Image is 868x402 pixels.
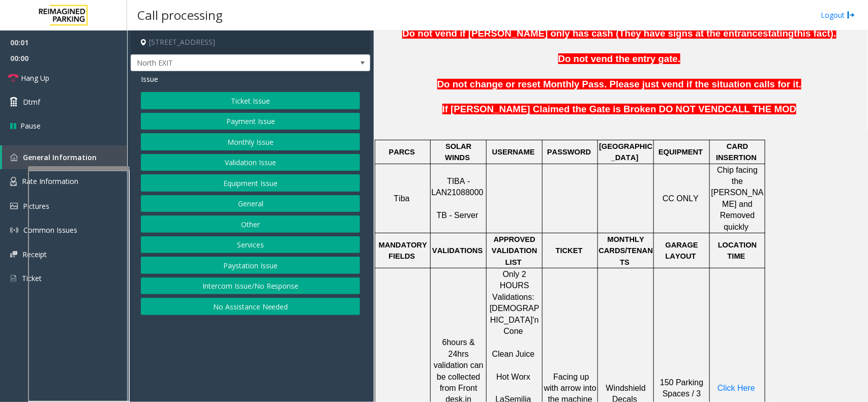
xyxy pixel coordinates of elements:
h4: [STREET_ADDRESS] [131,30,370,54]
span: Rate Information [22,176,78,186]
button: No Assistance Needed [141,298,360,315]
button: Equipment Issue [141,174,360,192]
span: APPROVED VALIDATION LIST [492,235,537,266]
span: North EXIT [131,55,322,71]
img: 'icon' [10,226,18,234]
span: Receipt [22,250,47,259]
span: TB - Server [437,211,478,220]
span: CARD INSERTION [716,142,757,162]
span: ). [830,28,836,39]
h3: Call processing [132,3,228,27]
span: this fact [794,28,831,39]
span: MANDATORY FIELDS [379,241,427,260]
span: PARCS [389,148,415,156]
span: MONTHLY CARDS/TENANTS [598,235,653,266]
span: If [PERSON_NAME] Claimed the Gate is Broken DO NOT VEND [442,104,725,114]
span: Hot Worx [496,373,530,381]
span: Do not vend the entry gate. [558,53,680,64]
span: Dtmf [23,97,40,107]
button: Other [141,215,360,233]
span: Do not vend if [PERSON_NAME] only has cash (They have signs at the entrance [402,28,763,39]
span: CC ONLY [663,194,699,203]
span: CALL THE MOD [725,104,796,114]
img: logout [847,10,855,20]
span: Tiba [394,194,410,203]
a: General Information [2,145,127,169]
span: USERNAME [492,148,535,156]
span: [DEMOGRAPHIC_DATA]'n Cone [490,304,540,335]
span: PASSWORD [547,148,591,156]
span: [GEOGRAPHIC_DATA] [599,142,652,162]
span: TICKET [556,246,583,255]
span: VALIDATIONS [432,246,483,255]
img: 'icon' [10,274,17,283]
button: Monthly Issue [141,133,360,150]
img: 'icon' [10,203,18,209]
img: 'icon' [10,177,17,186]
span: stating [763,28,794,39]
button: Validation Issue [141,154,360,171]
span: Pause [20,120,41,131]
button: Paystation Issue [141,257,360,274]
img: 'icon' [10,153,18,161]
span: Do not change or reset Monthly Pass. Please just vend if the situation calls for it. [437,79,801,89]
span: TIBA - LAN21088000 [431,177,483,197]
span: GARAGE LAYOUT [666,241,698,260]
button: Payment Issue [141,113,360,130]
span: Common Issues [23,225,77,235]
span: General Information [23,152,97,162]
span: Hang Up [21,73,49,83]
button: Ticket Issue [141,92,360,109]
span: SOLAR WINDS [445,142,471,162]
button: General [141,195,360,212]
button: Services [141,236,360,254]
a: Logout [821,10,855,20]
span: EQUIPMENT [659,148,703,156]
span: LOCATION TIME [718,241,757,260]
span: Clean Juice [492,350,535,358]
span: Only 2 HOURS Validations: [492,270,534,301]
span: Pictures [23,201,49,211]
a: Click Here [717,384,755,392]
img: 'icon' [10,251,17,258]
span: Chip facing the [PERSON_NAME] and Removed quickly [711,166,764,231]
span: Ticket [22,273,42,283]
button: Intercom Issue/No Response [141,277,360,295]
span: Issue [141,74,158,84]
